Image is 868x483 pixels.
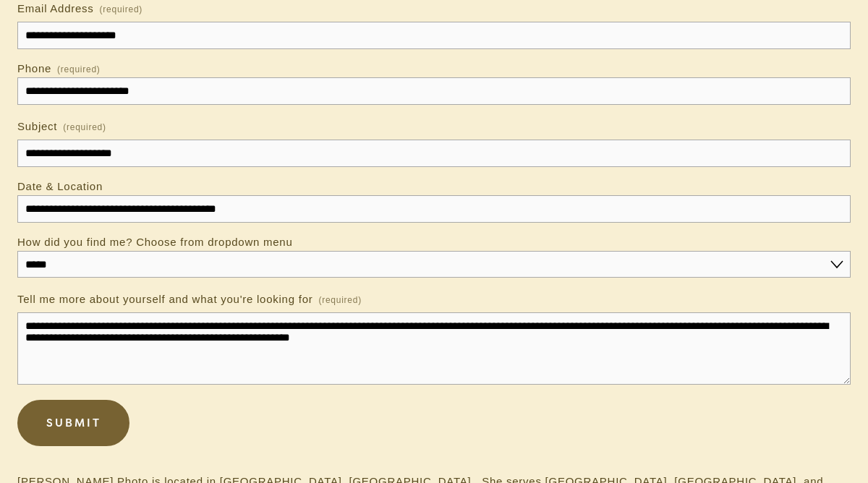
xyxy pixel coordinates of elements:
span: Date & Location [17,180,103,192]
span: (required) [57,65,101,74]
span: Tell me more about yourself and what you're looking for [17,293,312,305]
span: Email Address [17,2,94,14]
span: How did you find me? Choose from dropdown menu [17,236,293,248]
button: SubmitSubmit [17,400,129,446]
span: Subject [17,120,57,132]
span: Submit [46,415,101,430]
span: (required) [63,118,106,137]
span: Phone [17,62,51,74]
span: (required) [318,291,362,309]
select: How did you find me? Choose from dropdown menu [17,251,851,278]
